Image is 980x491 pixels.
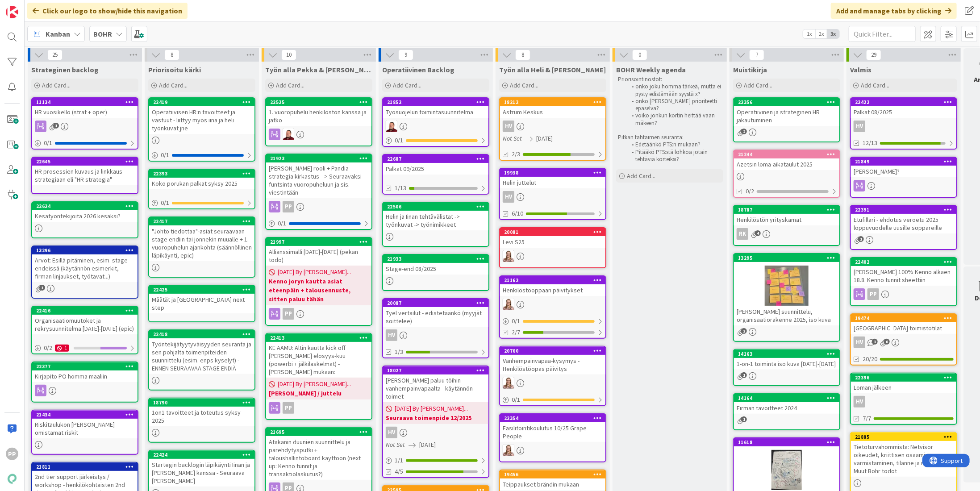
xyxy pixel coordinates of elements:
[500,169,605,188] div: 19938Helin juttelut
[738,255,839,261] div: 13295
[734,394,839,414] div: 14164Firman tavoitteet 2024
[851,98,956,118] div: 22422Palkat 08/2025
[383,427,488,438] div: HV
[734,306,839,325] div: [PERSON_NAME] suunnittelu, organisaatiorakenne 2025, iso kuva
[499,168,606,220] a: 19938Helin juttelutHV6/10
[32,362,138,382] div: 22377Kirjapito PO homma maaliin
[733,349,840,386] a: 141631-on-1 toiminta iso kuva [DATE]-[DATE]
[42,81,71,89] span: Add Card...
[733,150,840,198] a: 21244Azetsin loma-aikataulut 20250/2
[382,298,489,358] a: 20087Tyel vertailut - edistetäänkö (myyjät soittelee)HV1/3
[851,121,956,132] div: HV
[383,135,488,146] div: 0/1
[266,154,371,198] div: 21923[PERSON_NAME] rooli + Pandia strategia kirkastus --> Seuraavaksi funtsinta vuoropuheluun ja ...
[153,399,254,406] div: 18790
[32,246,138,254] div: 13296
[149,217,254,225] div: 22417
[270,239,371,245] div: 21997
[850,157,957,198] a: 21849[PERSON_NAME]?
[382,202,489,247] a: 22506Helin ja Iinan tehtävälistat -> työnkuvat -> työnimikkeet
[851,258,956,286] div: 22402[PERSON_NAME] 100% Kenno alkaen 18.8. Kenno tunnit sheettiin
[733,393,840,430] a: 14164Firman tavoitteet 2024
[851,206,956,214] div: 22391
[500,377,605,389] div: IH
[734,402,839,414] div: Firman tavoitteet 2024
[283,402,294,414] div: PP
[32,411,138,438] div: 21434Riskitaulukon [PERSON_NAME] omistamat riskit
[266,334,371,378] div: 22413KE AAMU: Altin kautta kick off [PERSON_NAME] elosyys-kuu (powerbi + jälkilaskelmat) - [PERSO...
[499,275,606,339] a: 21162Henkilöstöoppaan päivityksetIH0/12/7
[733,205,840,246] a: 18787Henkilöstön yrityskamatRK
[266,246,371,266] div: Allianssimalli [DATE]-[DATE] (pekan todo)
[270,99,371,105] div: 22525
[500,236,605,248] div: Levi S25
[500,121,605,132] div: HV
[503,250,514,262] img: IH
[500,284,605,296] div: Henkilöstöoppaan päivitykset
[500,276,605,296] div: 21162Henkilöstöoppaan päivitykset
[855,315,956,321] div: 19474
[855,99,956,105] div: 22422
[148,216,255,278] a: 22417"Johto tiedottaa"-asiat seuraavaan stage endiin tai jonnekin muualle + 1. vuoropuhelun ajank...
[283,308,294,320] div: PP
[383,307,488,327] div: Tyel vertailut - edistetäänkö (myyjät soittelee)
[510,81,538,89] span: Add Card...
[159,81,188,89] span: Add Card...
[512,328,520,337] span: 2/7
[850,257,957,306] a: 22402[PERSON_NAME] 100% Kenno alkaen 18.8. Kenno tunnit sheettiinPP
[503,299,514,310] img: IH
[851,98,956,106] div: 22422
[266,201,371,212] div: PP
[855,374,956,381] div: 22396
[386,329,397,341] div: HV
[31,97,138,150] a: 11134HR vuosikello (strat + oper)0/1
[734,206,839,225] div: 18787Henkilöstön yrityskamat
[500,250,605,262] div: IH
[32,166,138,185] div: HR prosessien kuvaus ja linkkaus strategiaan eli "HR strategia"
[387,156,488,162] div: 22687
[383,255,488,263] div: 21933
[383,98,488,118] div: 21852Työsuojelun toimintasuunnitelma
[851,322,956,334] div: [GEOGRAPHIC_DATA] toimistotilat
[499,227,606,268] a: 20081Levi S25IH
[504,277,605,283] div: 21162
[53,123,59,129] span: 1
[500,394,605,405] div: 0/1
[32,202,138,222] div: 22624Kesätyöntekijöitä 2026 kesäksi?
[44,138,52,148] span: 0 / 1
[383,263,488,275] div: Stage-end 08/2025
[851,206,956,233] div: 22391Etufillari - ehdotus veroetu 2025 loppuvuodelle uusille soppareille
[266,334,371,342] div: 22413
[863,138,877,148] span: 12/13
[504,348,605,354] div: 20760
[500,355,605,374] div: Vanhempainvapaa-kysymys - Henkilöstöopas päivitys
[851,266,956,286] div: [PERSON_NAME] 100% Kenno alkaen 18.8. Kenno tunnit sheettiin
[383,98,488,106] div: 21852
[270,155,371,162] div: 21923
[32,158,138,185] div: 22645HR prosessien kuvaus ja linkkaus strategiaan eli "HR strategia"
[383,366,488,374] div: 18027
[278,379,351,389] span: [DATE] By [PERSON_NAME]...
[738,207,839,213] div: 18787
[31,201,138,238] a: 22624Kesätyöntekijöitä 2026 kesäksi?
[32,307,138,334] div: 22416Organisaatiomuutoket ja rekrysuunnitelma [DATE]-[DATE] (epic)
[266,162,371,198] div: [PERSON_NAME] rooli + Pandia strategia kirkastus --> Seuraavaksi funtsinta vuoropuheluun ja sis. ...
[734,150,839,158] div: 21244
[266,98,371,126] div: 225251. vuoropuhelu henkilöstön kanssa ja jatko
[386,427,397,438] div: HV
[512,209,523,218] span: 6/10
[536,134,553,143] span: [DATE]
[149,170,254,178] div: 22393
[884,339,890,345] span: 6
[19,1,41,12] span: Support
[504,170,605,176] div: 19938
[850,97,957,150] a: 22422Palkat 08/2025HV12/13
[500,316,605,327] div: 0/1
[855,158,956,165] div: 21849
[741,372,747,378] span: 1
[395,183,406,193] span: 1/13
[500,98,605,118] div: 18212Astrum Keskus
[148,398,255,443] a: 187901on1 tavoitteet ja toteutus syksy 2025
[734,158,839,170] div: Azetsin loma-aikataulut 2025
[849,26,916,42] input: Quick Filter...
